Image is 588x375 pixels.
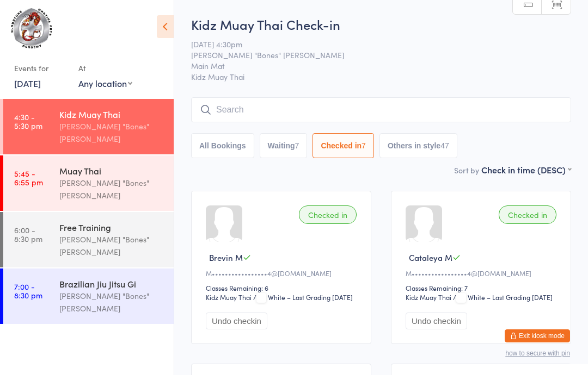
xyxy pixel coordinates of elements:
button: Undo checkin [206,312,267,329]
span: Kidz Muay Thai [191,71,571,82]
span: / White – Last Grading [DATE] [453,292,553,302]
div: 7 [362,141,366,150]
span: Cataleya M [409,252,452,263]
div: Muay Thai [59,165,164,177]
button: Others in style47 [379,133,457,158]
div: At [78,59,132,77]
div: 47 [440,141,449,150]
a: 4:30 -5:30 pmKidz Muay Thai[PERSON_NAME] "Bones" [PERSON_NAME] [3,99,174,154]
a: [DATE] [14,77,41,89]
button: Undo checkin [406,312,467,329]
div: Checked in [499,205,556,224]
span: [DATE] 4:30pm [191,39,554,49]
label: Sort by [454,165,479,176]
div: [PERSON_NAME] "Bones" [PERSON_NAME] [59,120,164,145]
div: Classes Remaining: 6 [206,283,360,292]
h2: Kidz Muay Thai Check-in [191,15,571,33]
a: 5:45 -6:55 pmMuay Thai[PERSON_NAME] "Bones" [PERSON_NAME] [3,155,174,211]
span: Brevin M [209,252,243,263]
button: Exit kiosk mode [505,329,570,342]
button: how to secure with pin [505,349,570,357]
div: Brazilian Jiu Jitsu Gi [59,278,164,290]
div: Kidz Muay Thai [59,108,164,120]
div: Events for [14,59,68,77]
div: [PERSON_NAME] "Bones" [PERSON_NAME] [59,177,164,202]
time: 6:00 - 8:30 pm [14,226,42,243]
div: 7 [295,141,299,150]
div: M••••••••••••••••• [406,268,560,278]
span: [PERSON_NAME] "Bones" [PERSON_NAME] [191,49,554,60]
time: 5:45 - 6:55 pm [14,169,43,186]
div: Kidz Muay Thai [206,292,252,302]
div: M••••••••••••••••• [206,268,360,278]
div: [PERSON_NAME] "Bones" [PERSON_NAME] [59,290,164,315]
div: Kidz Muay Thai [406,292,451,302]
button: Checked in7 [313,133,374,158]
div: Checked in [299,205,357,224]
time: 7:00 - 8:30 pm [14,282,42,299]
a: 7:00 -8:30 pmBrazilian Jiu Jitsu Gi[PERSON_NAME] "Bones" [PERSON_NAME] [3,268,174,324]
time: 4:30 - 5:30 pm [14,112,42,130]
img: Gladstone Martial Arts Academy [11,8,52,48]
span: Main Mat [191,60,554,71]
div: Any location [78,77,132,89]
div: Check in time (DESC) [481,164,571,176]
a: 6:00 -8:30 pmFree Training[PERSON_NAME] "Bones" [PERSON_NAME] [3,212,174,267]
input: Search [191,97,571,122]
div: Free Training [59,221,164,233]
span: / White – Last Grading [DATE] [253,292,353,302]
button: Waiting7 [260,133,308,158]
div: Classes Remaining: 7 [406,283,560,292]
div: [PERSON_NAME] "Bones" [PERSON_NAME] [59,233,164,258]
button: All Bookings [191,133,254,158]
